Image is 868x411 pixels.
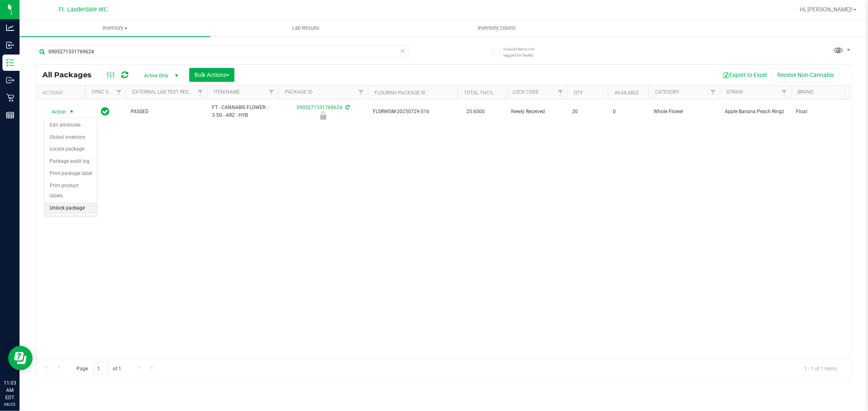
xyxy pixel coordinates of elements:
[706,85,720,99] a: Filter
[45,180,97,202] li: Print product labels
[6,59,14,67] inline-svg: Inventory
[36,46,409,58] input: Search Package ID, Item Name, SKU, Lot or Part Number...
[93,362,108,375] input: 1
[655,89,679,95] a: Category
[513,89,539,95] a: Lock Code
[467,24,527,32] span: Inventory Counts
[6,24,14,32] inline-svg: Analytics
[59,6,107,13] span: Ft. Lauderdale WC
[45,168,97,180] li: Print package label
[214,89,240,95] a: Item Name
[800,6,853,13] span: Hi, [PERSON_NAME]!
[194,85,207,99] a: Filter
[613,108,644,116] span: 0
[4,401,16,407] p: 08/23
[778,85,791,99] a: Filter
[614,90,639,96] a: Available
[8,346,33,370] iframe: Resource center
[277,111,369,120] div: Newly Received
[281,24,330,32] span: Lab Results
[400,46,406,56] span: Clear
[42,70,100,79] span: All Packages
[554,85,567,99] a: Filter
[511,108,562,116] span: Newly Received
[101,106,110,117] span: In Sync
[503,46,544,58] span: Include items not tagged for facility
[572,108,603,116] span: 20
[798,362,843,374] span: 1 - 1 of 1 items
[112,85,126,99] a: Filter
[726,89,743,95] a: Strain
[373,108,453,116] span: FLSRWGM-20250729-516
[6,94,14,102] inline-svg: Retail
[654,108,715,116] span: Whole Flower
[354,85,368,99] a: Filter
[20,20,210,37] a: Inventory
[45,143,97,155] li: Locate package
[401,20,592,37] a: Inventory Counts
[131,108,202,116] span: PASSED
[45,131,97,144] li: Global inventory
[344,105,350,110] span: Sync from Compliance System
[44,106,66,118] span: Action
[132,89,196,95] a: External Lab Test Result
[285,89,313,95] a: Package ID
[45,155,97,168] li: Package audit log
[725,108,786,116] span: Apple Banana Peach Ringz
[195,72,229,78] span: Bulk Actions
[798,89,813,95] a: Brand
[6,111,14,119] inline-svg: Reports
[772,68,839,82] button: Receive Non-Cannabis
[210,20,401,37] a: Lab Results
[462,106,489,118] span: 25.6000
[20,24,210,32] span: Inventory
[796,108,868,116] span: Float
[45,202,97,214] li: Unlock package
[42,90,82,96] div: Actions
[70,362,128,375] span: Page of 1
[6,41,14,49] inline-svg: Inbound
[374,90,426,96] a: Flourish Package ID
[6,76,14,84] inline-svg: Outbound
[212,104,273,119] span: FT - CANNABIS FLOWER - 3.5G - ARZ - HYB
[67,106,77,118] span: select
[45,119,97,131] li: Edit attributes
[717,68,772,82] button: Export to Excel
[265,85,278,99] a: Filter
[4,379,16,401] p: 11:03 AM EDT
[92,89,123,95] a: Sync Status
[574,90,583,96] a: Qty
[464,90,493,96] a: Total THC%
[297,105,342,110] a: 0905271331769624
[189,68,234,82] button: Bulk Actions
